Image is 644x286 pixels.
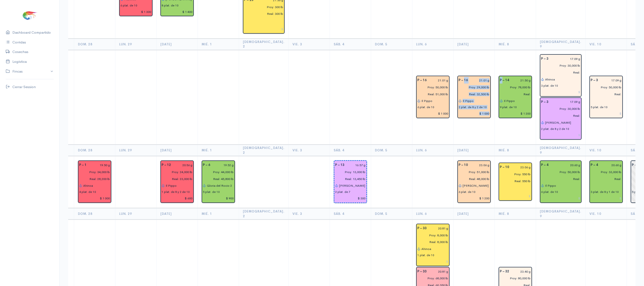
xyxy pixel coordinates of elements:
input: $ [244,26,283,32]
input: $ [120,8,151,15]
div: Piscina: 3 Peso: 17.09 g Libras Proy: 30,000 lb Empacadora: Songa Gabarra: Mariam Mabel Plataform... [540,97,582,140]
th: [DEMOGRAPHIC_DATA]. 2 [239,38,289,50]
th: Dom. 28 [74,208,115,220]
div: 2 plat. de 8 y 2 de 10 [541,127,569,131]
input: pescadas [538,69,580,76]
th: Mié. 1 [198,145,239,156]
input: pescadas [159,175,193,182]
th: Dom. 5 [371,38,412,50]
input: pescadas [588,91,622,98]
input: $ [459,195,490,202]
input: g [89,162,110,169]
th: Vie. 10 [585,145,627,156]
div: Piscina: 10 Peso: 23.06 g Libras Proy: 51,000 lb Libras Reales: 48,000 lb Rendimiento: 94.1% Empa... [457,160,491,203]
div: 9 plat. de 10 [500,105,517,109]
div: Piscina: 16 Peso: 21.01 g Libras Proy: 29,000 lb Libras Reales: 32,500 lb Rendimiento: 112.1% Emp... [457,76,491,118]
div: 1 plat. de 10 [417,253,434,257]
div: Piscina: 6 Peso: 19.52 g Libras Proy: 44,000 lb Libras Reales: 45,800 lb Rendimiento: 104.1% Empa... [202,160,235,203]
input: pescadas [538,175,580,182]
input: pescadas [497,91,531,98]
input: estimadas [414,275,448,282]
div: 6 plat. de 10 [120,3,137,8]
input: g [471,162,490,169]
div: P – 10 [497,164,512,171]
div: 5 plat. de 10 [591,105,608,109]
th: Vie. 3 [288,145,330,156]
div: 2 plat. de 7 [335,190,350,194]
input: $ [541,195,580,202]
th: Vie. 3 [288,208,330,220]
th: Dom. 5 [371,208,412,220]
input: pescadas [456,175,490,182]
th: Mié. 8 [495,38,536,50]
input: estimadas [538,169,580,175]
input: g [213,162,234,169]
input: g [601,162,622,169]
input: pescadas [200,175,234,182]
input: g [551,99,580,106]
th: Mié. 1 [198,208,239,220]
input: g [429,225,448,232]
div: P – 1 [76,162,89,169]
div: P – 12 [159,162,174,169]
div: P – 4 [538,162,551,169]
input: estimadas [497,275,531,282]
input: estimadas [456,84,490,91]
th: Vie. 3 [288,38,330,50]
input: g [174,162,193,169]
div: P – 16 [414,77,429,84]
input: g [429,268,448,275]
input: estimadas [332,169,366,175]
th: Sáb. 4 [330,38,371,50]
input: $ [335,195,366,202]
th: [DATE] [453,38,495,50]
input: estimadas [76,169,110,175]
div: Piscina: 33 Peso: 20.81 g Libras Proy: 8,000 lb Libras Reales: 8,000 lb Rendimiento: 100.0% Empac... [416,224,450,266]
input: $ [459,110,490,117]
input: g [551,162,580,169]
div: 8 plat. de 10 [162,3,179,8]
div: 6 plat. de 10 [541,190,558,194]
div: Piscina: 14 Peso: 21.50 g Libras Proy: 78,000 lb Empacadora: Expotuna Gabarra: Il Pippo Plataform... [499,76,532,118]
th: Mié. 8 [495,145,536,156]
div: 3 plat. de 8 y 1 de 10 [591,190,619,194]
div: P – 3 [588,77,601,84]
input: estimadas [538,105,580,112]
th: Lun. 6 [412,208,453,220]
th: Lun. 29 [115,38,157,50]
th: Lun. 6 [412,38,453,50]
input: estimadas [497,84,531,91]
th: Sáb. 4 [330,145,371,156]
div: Piscina: 3 Peso: 17.09 g Libras Proy: 30,000 lb Empacadora: Ceaexport Gabarra: Ahinoa Plataformas... [540,54,582,97]
input: estimadas [414,232,448,239]
th: [DEMOGRAPHIC_DATA]. 2 [239,208,289,220]
th: [DATE] [157,208,198,220]
input: estimadas [497,171,531,178]
div: Piscina: 4 Peso: 20.60 g Libras Proy: 50,000 lb Empacadora: Expotuna Gabarra: Il Pippo Plataforma... [540,160,582,203]
input: $ [541,132,580,139]
div: 4 plat. de 10 [79,190,96,194]
div: 5 plat. de 10 [203,190,220,194]
th: [DEMOGRAPHIC_DATA]. 2 [239,145,289,156]
div: P – 33 [414,268,429,275]
input: estimadas [414,84,448,91]
div: P – 13 [332,162,347,169]
input: g [601,77,622,84]
input: estimadas [241,4,283,11]
div: 1 plat. de 8 y 2 de 10 [162,190,190,194]
th: Sáb. 4 [330,208,371,220]
input: $ [417,110,448,117]
input: $ [591,195,622,202]
input: pescadas [588,175,622,182]
input: $ [417,258,448,265]
input: g [347,162,366,169]
input: estimadas [588,169,622,175]
div: P – 32 [497,268,512,275]
div: P – 4 [588,162,601,169]
th: [DEMOGRAPHIC_DATA]. 9 [536,145,585,156]
input: $ [203,195,234,202]
input: $ [591,110,622,117]
div: P – 10 [456,162,471,169]
div: 2 plat. de 8 y 2 de 10 [459,105,487,109]
input: g [429,77,448,84]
